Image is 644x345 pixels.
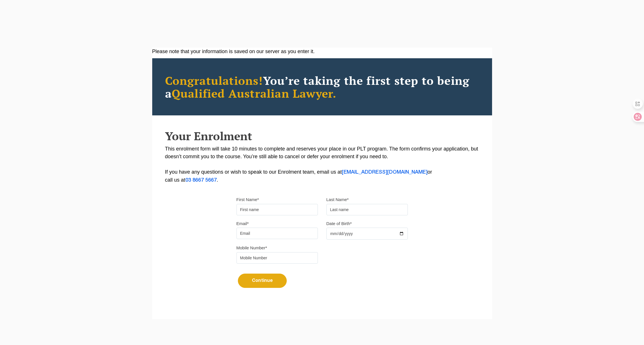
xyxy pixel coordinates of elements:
[165,73,263,88] span: Congratulations!
[165,145,479,184] p: This enrolment form will take 10 minutes to complete and reserves your place in our PLT program. ...
[326,204,408,215] input: Last name
[236,197,259,202] label: First Name*
[326,221,352,226] label: Date of Birth*
[236,204,318,215] input: First name
[236,252,318,264] input: Mobile Number
[236,245,267,251] label: Mobile Number*
[236,228,318,239] input: Email
[238,274,287,288] button: Continue
[165,130,479,142] h2: Your Enrolment
[165,74,479,100] h2: You’re taking the first step to being a
[152,48,492,55] div: Please note that your information is saved on our server as you enter it.
[185,178,217,182] a: 03 8667 5667
[326,197,349,202] label: Last Name*
[342,170,428,174] a: [EMAIL_ADDRESS][DOMAIN_NAME]
[236,221,249,226] label: Email*
[172,86,337,101] span: Qualified Australian Lawyer.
